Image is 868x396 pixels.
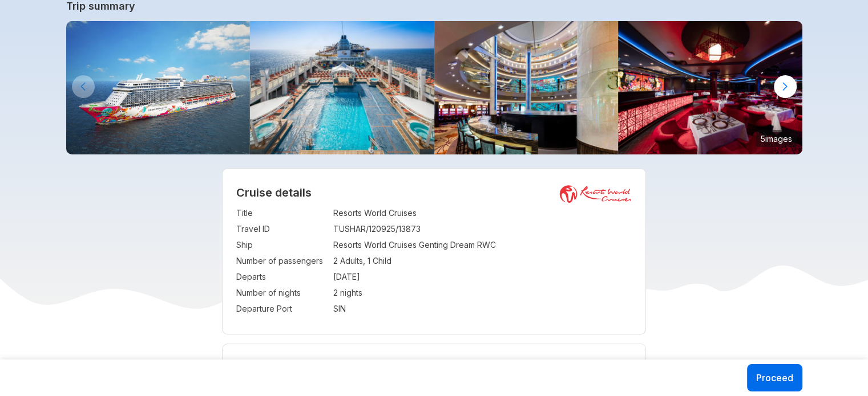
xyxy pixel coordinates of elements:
td: : [328,285,333,301]
h2: Cruise details [236,186,632,199]
td: 2 nights [333,285,632,301]
td: Departure Port [236,301,328,317]
td: SIN [333,301,632,317]
td: : [328,269,333,285]
td: Resorts World Cruises [333,205,632,221]
img: GentingDreambyResortsWorldCruises-KlookIndia.jpg [66,21,251,154]
td: [DATE] [333,269,632,285]
small: 5 images [756,130,797,147]
td: Departs [236,269,328,285]
td: TUSHAR/120925/13873 [333,221,632,237]
td: : [328,221,333,237]
img: Main-Pool-800x533.jpg [250,21,434,154]
td: Ship [236,237,328,253]
td: : [328,205,333,221]
td: Resorts World Cruises Genting Dream RWC [333,237,632,253]
button: Proceed [747,364,802,391]
td: Number of passengers [236,253,328,269]
td: Number of nights [236,285,328,301]
img: 4.jpg [434,21,619,154]
td: Travel ID [236,221,328,237]
td: Title [236,205,328,221]
td: : [328,253,333,269]
td: : [328,237,333,253]
td: : [328,301,333,317]
img: 16.jpg [618,21,802,154]
td: 2 Adults, 1 Child [333,253,632,269]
